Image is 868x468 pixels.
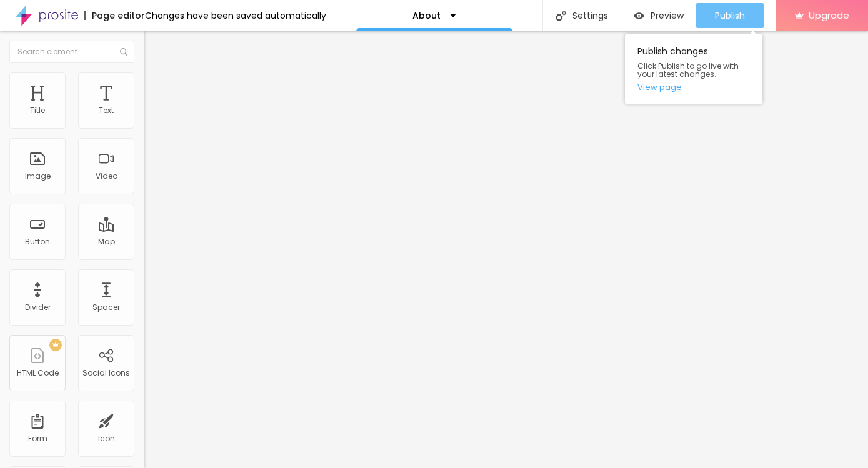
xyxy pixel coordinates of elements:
div: Spacer [92,303,120,312]
span: Upgrade [809,10,849,21]
input: Search element [9,41,134,63]
div: Image [25,172,51,181]
div: Page editor [84,11,145,20]
div: Publish changes [625,34,762,104]
div: Icon [98,434,115,443]
div: Title [30,106,45,115]
button: Publish [696,3,764,28]
p: About [412,11,441,20]
span: Preview [651,11,684,21]
img: Icone [556,11,566,21]
div: Video [96,172,117,181]
div: Changes have been saved automatically [145,11,326,20]
span: Publish [715,11,745,21]
div: Divider [25,303,51,312]
iframe: Editor [144,31,868,468]
div: Social Icons [82,369,130,377]
div: Map [98,237,115,246]
div: Text [99,106,114,115]
span: Click Publish to go live with your latest changes. [637,62,750,78]
img: view-1.svg [634,11,644,21]
div: Form [28,434,47,443]
a: View page [637,83,750,91]
button: Preview [621,3,696,28]
div: HTML Code [17,369,59,377]
div: Button [25,237,50,246]
img: Icone [120,48,127,56]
